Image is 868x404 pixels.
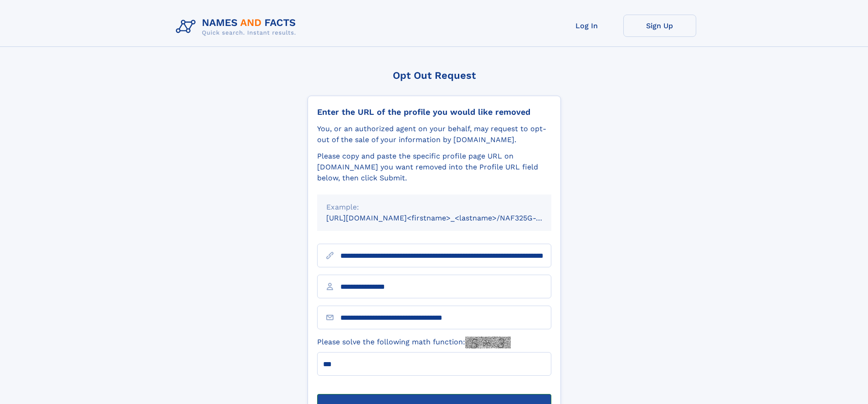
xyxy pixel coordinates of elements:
[317,151,551,184] div: Please copy and paste the specific profile page URL on [DOMAIN_NAME] you want removed into the Pr...
[308,70,561,81] div: Opt Out Request
[550,15,623,37] a: Log In
[317,337,511,348] label: Please solve the following math function:
[326,214,569,222] small: [URL][DOMAIN_NAME]<firstname>_<lastname>/NAF325G-xxxxxxxx
[623,15,696,37] a: Sign Up
[172,15,303,39] img: Logo Names and Facts
[326,202,542,213] div: Example:
[317,107,551,117] div: Enter the URL of the profile you would like removed
[317,123,551,145] div: You, or an authorized agent on your behalf, may request to opt-out of the sale of your informatio...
